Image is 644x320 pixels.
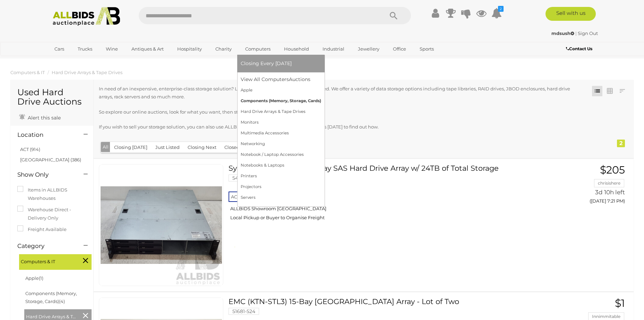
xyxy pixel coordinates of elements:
[617,140,625,147] div: 2
[17,88,86,107] h1: Used Hard Drive Auctions
[566,45,594,53] a: Contact Us
[173,43,206,55] a: Hospitality
[578,30,598,36] a: Sign Out
[549,164,627,207] a: $205 chrisishere 3d 10h left ([DATE] 7:21 PM)
[52,70,122,75] a: Hard Drive Arrays & Tape Drives
[20,157,81,162] a: [GEOGRAPHIC_DATA] (386)
[127,43,168,55] a: Antiques & Art
[50,43,69,55] a: Cars
[353,43,384,55] a: Jewellery
[498,6,504,12] i: 2
[49,7,124,26] img: Allbids.com.au
[566,46,592,51] b: Contact Us
[99,123,579,131] p: If you wish to sell your storage solution, you can also use ALLBIDS to maximise your return. Cont...
[615,297,625,310] span: $1
[546,7,596,21] a: Sell with us
[280,43,314,55] a: Household
[101,43,122,55] a: Wine
[59,299,65,304] span: (4)
[376,7,411,24] button: Search
[17,171,73,178] h4: Show Only
[73,43,97,55] a: Trucks
[551,30,575,36] a: mdsush
[211,43,236,55] a: Charity
[220,142,244,153] button: Closed
[17,132,73,138] h4: Location
[26,115,61,121] span: Alert this sale
[21,256,73,266] span: Computers & IT
[25,275,43,281] a: Apple(1)
[151,142,184,153] button: Just Listed
[101,165,222,286] img: 54948-45a.jpg
[99,85,579,101] p: In need of an inexpensive, enterprise-class storage solution? Look no further; ALLBIDS has you co...
[101,142,110,152] button: All
[183,142,221,153] button: Closing Next
[17,243,73,249] h4: Category
[110,142,152,153] button: Closing [DATE]
[25,291,77,304] a: Components (Memory, Storage, Cards)(4)
[20,146,40,152] a: ACT (914)
[99,108,579,116] p: So explore our online auctions, look for what you want, then start bidding right away.
[491,7,502,19] a: 2
[39,275,43,281] span: (1)
[17,206,86,222] label: Warehouse Direct - Delivery Only
[600,163,625,176] span: $205
[241,43,275,55] a: Computers
[575,30,577,36] span: |
[318,43,349,55] a: Industrial
[10,70,45,75] a: Computers & IT
[388,43,411,55] a: Office
[551,30,574,36] strong: mdsush
[17,225,67,233] label: Freight Available
[17,186,86,202] label: Items in ALLBIDS Warehouses
[17,112,62,122] a: Alert this sale
[415,43,438,55] a: Sports
[234,164,538,226] a: Synology (RS3614xs+) 12-Bay SAS Hard Drive Array w/ 24TB of Total Storage 54948-45 ACT Fyshwick A...
[50,55,108,66] a: [GEOGRAPHIC_DATA]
